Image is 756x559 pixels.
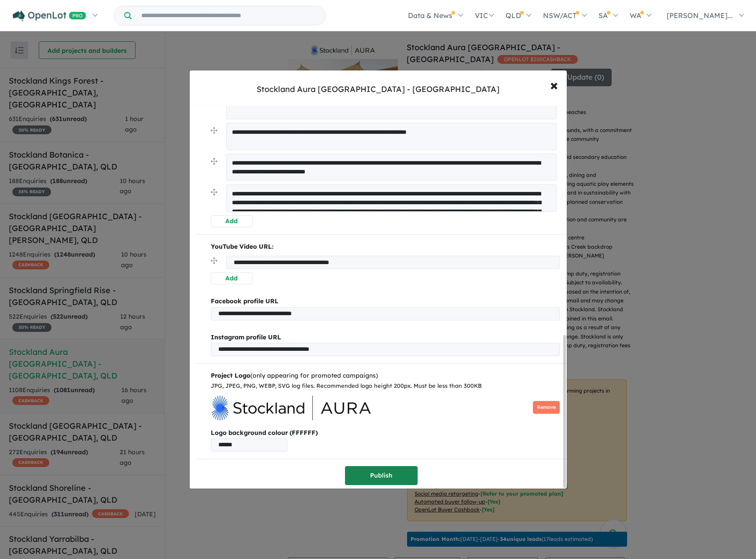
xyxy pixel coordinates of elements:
[211,158,217,165] img: drag.svg
[211,127,217,134] img: drag.svg
[133,6,323,25] input: Try estate name, suburb, builder or developer
[211,242,560,252] p: YouTube Video URL:
[211,381,560,391] div: JPG, JPEG, PNG, WEBP, SVG log files. Recommended logo height 200px. Must be less than 300KB
[211,333,281,341] b: Instagram profile URL
[211,215,253,227] button: Add
[211,371,250,379] b: Project Logo
[211,297,279,305] b: Facebook profile URL
[211,371,560,381] div: (only appearing for promoted campaigns)
[211,394,371,421] img: Stockland%20Aura%20in%20Sunshine%20Coast%20-%20Baringa%20Logo_0.jpg
[211,272,253,284] button: Add
[211,428,560,438] b: Logo background colour (FFFFFF)
[533,401,560,414] button: Remove
[667,11,733,20] span: [PERSON_NAME]...
[257,84,499,95] div: Stockland Aura [GEOGRAPHIC_DATA] - [GEOGRAPHIC_DATA]
[550,75,558,94] span: ×
[345,466,418,485] button: Publish
[211,257,217,264] img: drag.svg
[211,189,217,195] img: drag.svg
[13,11,86,22] img: Openlot PRO Logo White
